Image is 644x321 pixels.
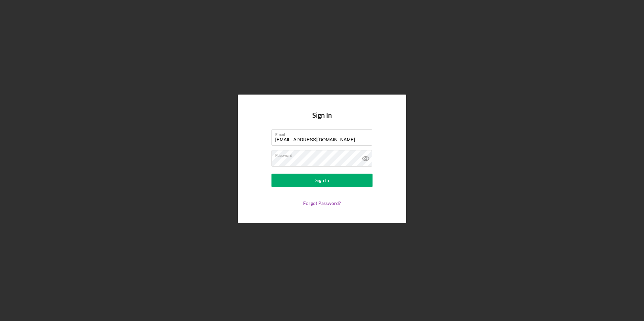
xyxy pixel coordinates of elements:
[275,150,372,158] label: Password
[275,130,372,137] label: Email
[271,174,373,187] button: Sign In
[312,111,332,129] h4: Sign In
[303,200,341,206] a: Forgot Password?
[315,174,329,187] div: Sign In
